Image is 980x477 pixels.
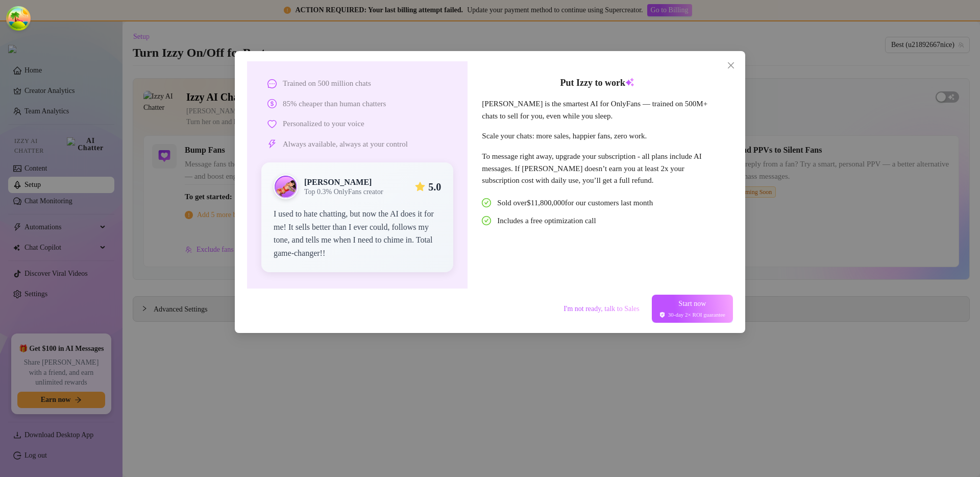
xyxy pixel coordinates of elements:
[482,98,713,122] div: [PERSON_NAME] is the smartest AI for OnlyFans — trained on 500M+ chats to sell for you, even whil...
[723,57,739,74] button: Close
[482,216,491,225] span: check-circle
[8,8,29,29] button: Open Tanstack query devtools
[283,118,364,130] span: Personalized to your voice
[283,138,408,151] span: Always available, always at your control
[727,61,735,69] span: close
[563,305,640,313] span: I'm not ready, talk to Sales
[497,215,596,227] span: Includes a free optimization call
[659,312,665,318] span: safety-certificate
[659,312,725,318] span: 30‑day 2× ROI guarantee
[267,99,277,108] span: dollar
[267,120,277,129] span: heart
[283,78,371,90] span: Trained on 500 million chats
[482,198,491,207] span: check-circle
[497,197,653,209] span: Sold over $11,800,000 for our customers last month
[267,139,277,149] span: thunderbolt
[304,178,372,186] strong: [PERSON_NAME]
[428,181,441,193] strong: 5.0
[304,188,383,197] span: Top 0.3% OnlyFans creator
[415,182,425,192] span: star
[267,79,277,88] span: message
[555,301,648,317] button: I'm not ready, talk to Sales
[482,151,713,187] div: To message right away, upgrade your subscription - all plans include AI messages. If [PERSON_NAME...
[283,98,386,110] span: 85% cheaper than human chatters
[560,78,634,88] strong: Put Izzy to work
[723,61,739,69] span: Close
[274,207,441,259] div: I used to hate chatting, but now the AI does it for me! It sells better than I ever could, follow...
[482,130,713,142] div: Scale your chats: more sales, happier fans, zero work.
[275,176,297,198] img: public
[678,300,706,307] span: Start now
[652,295,733,323] button: Start nowsafety-certificate30‑day 2× ROI guarantee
